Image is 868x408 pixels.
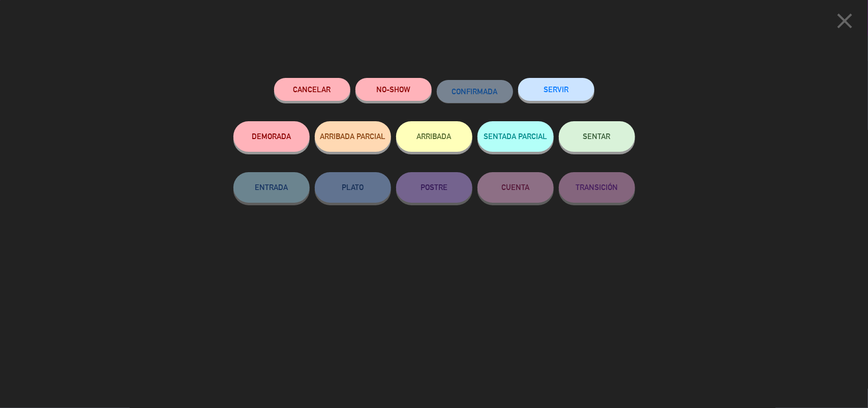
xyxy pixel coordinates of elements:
[583,132,611,141] span: SENTAR
[832,8,857,34] i: close
[437,80,513,103] button: CONFIRMADA
[559,121,635,152] button: SENTAR
[477,121,554,152] button: SENTADA PARCIAL
[559,172,635,203] button: TRANSICIÓN
[315,121,391,152] button: ARRIBADA PARCIAL
[396,121,472,152] button: ARRIBADA
[829,8,860,38] button: close
[233,121,310,152] button: DEMORADA
[477,172,554,203] button: CUENTA
[233,172,310,203] button: ENTRADA
[320,132,385,141] span: ARRIBADA PARCIAL
[274,78,350,101] button: Cancelar
[396,172,472,203] button: POSTRE
[355,78,432,101] button: NO-SHOW
[518,78,594,101] button: SERVIR
[452,87,498,96] span: CONFIRMADA
[315,172,391,203] button: PLATO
